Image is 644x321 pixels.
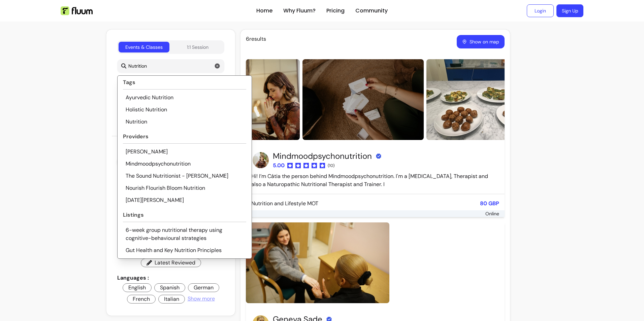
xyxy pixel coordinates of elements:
span: Spanish [154,283,185,292]
li: [PERSON_NAME] [123,146,246,157]
li: 6-week group nutritional therapy using cognitive-behavioural strategies [123,225,246,244]
img: Provider image [253,152,269,168]
li: Mindmoodpsychonutrition [123,158,246,169]
p: 80 GBP [480,200,499,208]
a: Pricing [326,7,345,15]
img: https://d22cr2pskkweo8.cloudfront.net/d5e3bd47-578d-49e1-8e8c-d751653e65dd [426,59,534,140]
p: Providers [123,133,246,144]
button: Show on map [457,35,505,48]
p: Nutrition and Lifestyle MOT [251,200,318,208]
li: [DATE][PERSON_NAME] [123,195,246,206]
h3: Mindmoodpsychonutrition [273,151,383,162]
li: Gut Health and Key Nutrition Principles [123,245,246,256]
li: Ayurvedic Nutrition [123,92,246,103]
span: 6 results [246,35,266,48]
span: Show more [188,295,215,304]
input: How are you feeling today? [126,63,220,69]
img: https://d22cr2pskkweo8.cloudfront.net/a3338f8d-9d0f-4ca5-8877-a61827f8b823 [302,59,424,140]
span: Italian [158,295,185,304]
a: Home [256,7,272,15]
a: Login [527,4,554,17]
p: Languages : [117,274,224,282]
a: Why Fluum? [283,7,316,15]
li: The Sound Nutritionist - [PERSON_NAME] [123,171,246,181]
span: ( 10 ) [328,163,334,168]
p: Tags [123,78,246,90]
div: 1:1 Session [187,44,208,50]
a: Nutrition and Lifestyle MOT80 GBPOnline [246,197,505,217]
span: English [123,283,152,292]
button: clear input [212,60,223,72]
img: https://d22cr2pskkweo8.cloudfront.net/344484ea-46aa-4be6-a670-e6b79f900904 [246,59,300,140]
li: Holistic Nutrition [123,104,246,115]
div: Online [246,210,505,217]
img: https://d22cr2pskkweo8.cloudfront.net/7e6f1390-102d-405a-a09d-6a0b0d2b80ad [246,222,389,303]
a: Sign Up [556,4,583,17]
span: 5.00 [273,162,285,170]
div: Hi! I’m Cátia the person behind Mindmoodpsychonutrition. I'm a [MEDICAL_DATA], Therapist and also... [251,151,499,188]
li: Nourish Flourish Bloom Nutrition [123,183,246,193]
span: French [127,295,156,304]
a: Provider imageMindmoodpsychonutrition5.00(10)Hi! I’m Cátia the person behind Mindmoodpsychonutrit... [246,145,505,191]
div: Events & Classes [125,44,163,50]
span: Latest Reviewed [141,258,201,267]
p: Listings [123,211,246,222]
a: Community [355,7,388,15]
span: German [188,283,219,292]
img: Fluum Logo [61,6,93,15]
li: Nutrition [123,116,246,127]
